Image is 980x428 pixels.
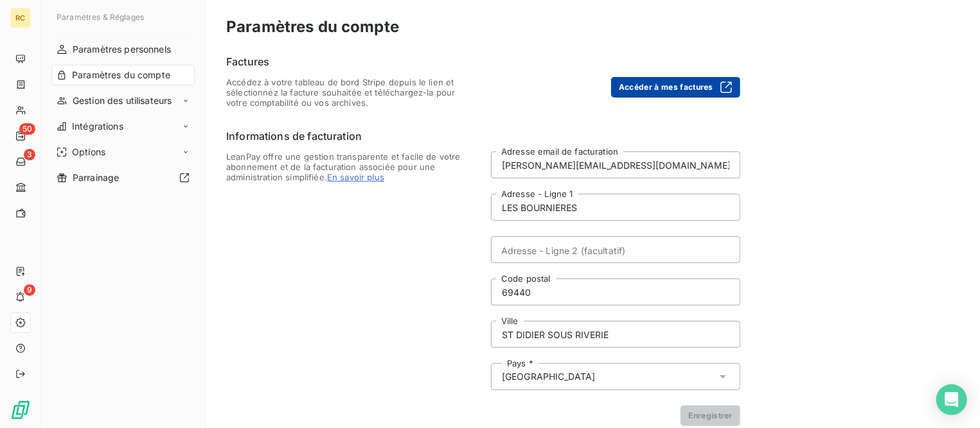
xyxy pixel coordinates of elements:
a: 3 [10,151,30,172]
input: placeholder [491,321,740,348]
span: LeanPay offre une gestion transparente et facile de votre abonnement et de la facturation associé... [226,151,476,426]
a: Gestion des utilisateurs [51,90,195,111]
span: Intégrations [72,120,123,133]
a: Paramètres personnels [51,39,195,60]
span: Paramètres personnels [73,43,171,56]
h6: Factures [226,54,740,69]
button: Accéder à mes factures [611,77,740,98]
span: 50 [19,123,35,135]
span: En savoir plus [327,172,384,182]
button: Enregistrer [681,406,740,426]
div: RC [10,8,31,28]
input: placeholder [491,236,740,263]
span: Options [72,146,105,158]
span: 3 [24,149,35,160]
a: Options [51,142,195,162]
img: Logo LeanPay [10,400,31,420]
input: placeholder [491,151,740,178]
span: 9 [24,284,35,296]
h6: Informations de facturation [226,128,740,144]
input: placeholder [491,194,740,221]
a: Intégrations [51,116,195,137]
a: Paramètres du compte [51,65,195,85]
input: placeholder [491,278,740,305]
a: Parrainage [51,167,195,188]
span: Parrainage [73,171,120,184]
h3: Paramètres du compte [226,15,959,39]
span: [GEOGRAPHIC_DATA] [502,370,596,383]
span: Paramètres du compte [72,69,170,81]
span: Accédez à votre tableau de bord Stripe depuis le lien et sélectionnez la facture souhaitée et tél... [226,77,476,108]
span: Gestion des utilisateurs [73,94,172,107]
a: 50 [10,126,30,146]
span: Paramètres & Réglages [57,12,144,22]
div: Open Intercom Messenger [936,384,967,415]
